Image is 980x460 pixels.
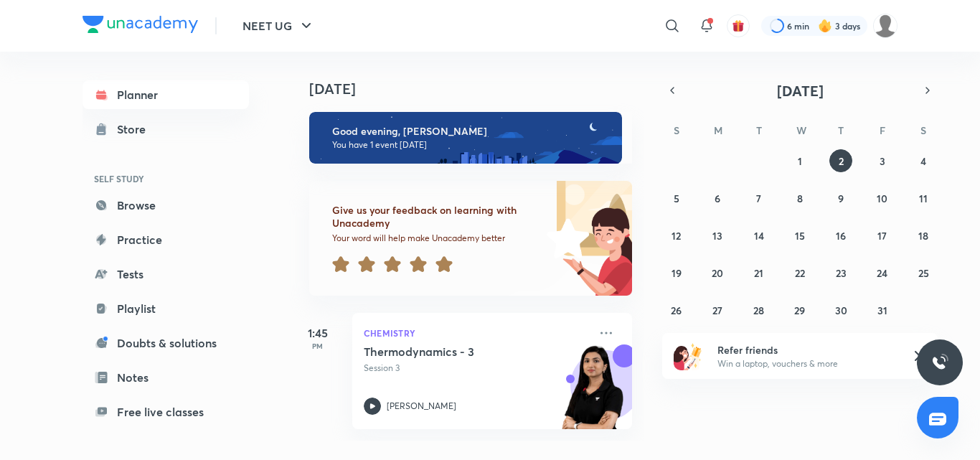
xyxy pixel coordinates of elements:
h6: SELF STUDY [83,166,249,191]
a: Free live classes [83,398,249,426]
abbr: October 16, 2025 [836,229,846,243]
h6: Good evening, [PERSON_NAME] [332,125,609,138]
button: October 17, 2025 [871,224,894,247]
button: October 20, 2025 [706,261,729,284]
p: PM [289,342,347,350]
abbr: October 28, 2025 [753,304,764,317]
abbr: October 30, 2025 [835,304,847,317]
p: You have 1 event [DATE] [332,139,609,151]
abbr: October 27, 2025 [712,304,722,317]
button: October 14, 2025 [748,224,771,247]
abbr: Friday [880,123,885,137]
button: October 11, 2025 [912,187,935,210]
a: Practice [83,225,249,254]
abbr: October 24, 2025 [877,266,887,280]
a: Notes [83,363,249,392]
img: streak [818,19,832,33]
h6: Refer friends [717,342,894,357]
img: Company Logo [83,16,198,33]
button: October 29, 2025 [788,299,811,321]
a: Playlist [83,294,249,323]
button: October 24, 2025 [871,261,894,284]
button: October 1, 2025 [788,149,811,172]
button: avatar [727,14,750,37]
abbr: October 29, 2025 [794,304,805,317]
button: October 30, 2025 [829,299,852,321]
img: avatar [732,19,745,32]
abbr: October 23, 2025 [836,266,847,280]
button: October 18, 2025 [912,224,935,247]
button: October 5, 2025 [665,187,688,210]
h6: Give us your feedback on learning with Unacademy [332,204,542,230]
abbr: October 7, 2025 [756,192,761,205]
img: evening [309,112,622,164]
button: October 2, 2025 [829,149,852,172]
button: October 27, 2025 [706,299,729,321]
abbr: October 10, 2025 [877,192,887,205]
button: October 28, 2025 [748,299,771,321]
button: October 8, 2025 [788,187,811,210]
button: October 19, 2025 [665,261,688,284]
abbr: Thursday [838,123,844,137]
abbr: October 20, 2025 [712,266,723,280]
abbr: October 6, 2025 [715,192,720,205]
button: October 15, 2025 [788,224,811,247]
abbr: Sunday [674,123,679,137]
a: Doubts & solutions [83,329,249,357]
button: October 10, 2025 [871,187,894,210]
button: October 21, 2025 [748,261,771,284]
abbr: October 18, 2025 [918,229,928,243]
h5: 1:45 [289,324,347,342]
a: Store [83,115,249,144]
button: October 22, 2025 [788,261,811,284]
p: Your word will help make Unacademy better [332,233,542,244]
abbr: October 22, 2025 [795,266,805,280]
abbr: October 1, 2025 [798,154,802,168]
abbr: October 3, 2025 [880,154,885,168]
abbr: October 8, 2025 [797,192,803,205]
button: October 4, 2025 [912,149,935,172]
img: feedback_image [498,181,632,296]
abbr: October 26, 2025 [671,304,682,317]
img: Tarmanjot Singh [873,14,897,38]
abbr: Tuesday [756,123,762,137]
abbr: October 12, 2025 [672,229,681,243]
button: October 6, 2025 [706,187,729,210]
h5: Thermodynamics - 3 [364,344,542,359]
abbr: Saturday [920,123,926,137]
span: [DATE] [777,81,824,100]
abbr: October 9, 2025 [838,192,844,205]
a: Tests [83,260,249,288]
abbr: October 25, 2025 [918,266,929,280]
button: October 16, 2025 [829,224,852,247]
h4: [DATE] [309,80,646,98]
button: October 12, 2025 [665,224,688,247]
div: Store [117,121,154,138]
abbr: Wednesday [796,123,806,137]
button: NEET UG [234,11,324,40]
abbr: Monday [714,123,722,137]
img: ttu [931,354,948,371]
button: October 31, 2025 [871,299,894,321]
abbr: October 5, 2025 [674,192,679,205]
button: October 7, 2025 [748,187,771,210]
abbr: October 31, 2025 [877,304,887,317]
abbr: October 2, 2025 [839,154,844,168]
p: Win a laptop, vouchers & more [717,357,894,370]
button: October 3, 2025 [871,149,894,172]
button: October 25, 2025 [912,261,935,284]
img: referral [674,342,702,370]
a: Planner [83,80,249,109]
button: October 9, 2025 [829,187,852,210]
button: October 23, 2025 [829,261,852,284]
img: unacademy [553,344,632,443]
abbr: October 14, 2025 [754,229,764,243]
button: [DATE] [682,80,918,100]
abbr: October 4, 2025 [920,154,926,168]
abbr: October 17, 2025 [877,229,887,243]
p: Chemistry [364,324,589,342]
button: October 26, 2025 [665,299,688,321]
p: [PERSON_NAME] [387,400,456,413]
abbr: October 19, 2025 [672,266,682,280]
a: Company Logo [83,16,198,37]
